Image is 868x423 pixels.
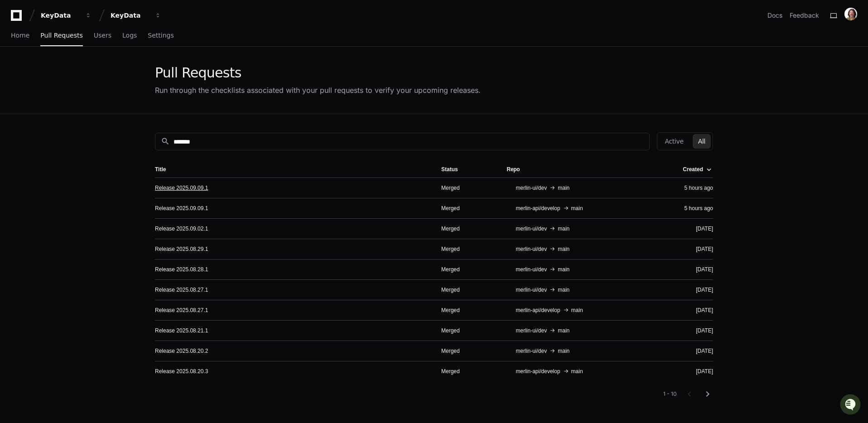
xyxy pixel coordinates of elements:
span: main [558,245,569,253]
span: main [558,347,569,355]
button: KeyData [107,7,165,24]
div: Created [683,166,711,173]
span: main [558,184,569,192]
button: Feedback [790,11,819,20]
span: [DATE] [80,121,99,129]
span: Logs [122,33,137,38]
div: Title [155,166,427,173]
a: Logs [122,25,137,46]
div: KeyData [41,11,80,20]
a: Release 2025.09.02.1 [155,225,208,232]
img: 1756235613930-3d25f9e4-fa56-45dd-b3ad-e072dfbd1548 [18,122,25,129]
a: Release 2025.08.27.1 [155,286,208,293]
div: Merged [441,245,492,253]
a: Release 2025.08.20.2 [155,347,208,355]
span: merlin-ui/dev [516,184,547,192]
span: main [571,205,583,212]
mat-icon: chevron_right [702,389,713,399]
a: Release 2025.08.20.3 [155,368,208,375]
a: Pull Requests [40,25,82,46]
div: Run through the checklists associated with your pull requests to verify your upcoming releases. [155,85,481,96]
span: main [571,307,583,314]
img: PlayerZero [9,9,27,27]
a: Home [11,25,29,46]
span: Settings [148,33,174,38]
span: merlin-ui/dev [516,266,547,273]
div: Status [441,166,458,173]
div: Welcome [9,36,165,51]
button: Start new chat [154,70,165,81]
div: We're available if you need us! [41,77,125,84]
div: Merged [441,184,492,192]
div: Status [441,166,492,173]
div: Title [155,166,166,173]
span: Users [94,33,111,38]
a: Release 2025.08.21.1 [155,327,208,334]
div: Merged [441,225,492,232]
span: • [75,121,78,129]
mat-icon: search [161,137,170,146]
iframe: Open customer support [839,393,863,418]
span: main [571,368,583,375]
span: Pull Requests [40,33,82,38]
a: Docs [767,11,782,20]
div: Merged [441,286,492,293]
div: Past conversations [9,99,61,106]
span: merlin-ui/dev [516,347,547,355]
button: All [693,134,711,149]
a: Users [94,25,111,46]
span: merlin-ui/dev [516,225,547,232]
div: Merged [441,327,492,334]
button: See all [140,97,165,108]
span: merlin-api/develop [516,368,560,375]
div: [DATE] [658,327,713,334]
img: 8294786374016_798e290d9caffa94fd1d_72.jpg [19,67,35,84]
button: KeyData [37,7,95,24]
div: Merged [441,205,492,212]
img: Robert Klasen [9,113,24,134]
div: KeyData [111,11,149,20]
div: 1 - 10 [663,390,677,398]
div: Merged [441,368,492,375]
a: Release 2025.09.09.1 [155,205,208,212]
div: Merged [441,307,492,314]
span: main [558,327,569,334]
img: 1756235613930-3d25f9e4-fa56-45dd-b3ad-e072dfbd1548 [9,67,25,84]
span: merlin-ui/dev [516,245,547,253]
a: Settings [148,25,174,46]
div: [DATE] [658,225,713,232]
span: [PERSON_NAME] [28,121,73,129]
div: Merged [441,266,492,273]
th: Repo [500,161,651,178]
div: [DATE] [658,286,713,293]
div: [DATE] [658,368,713,375]
button: Active [659,134,689,149]
a: Release 2025.08.27.1 [155,307,208,314]
div: [DATE] [658,266,713,273]
div: Created [683,166,703,173]
a: Release 2025.08.29.1 [155,245,208,253]
div: [DATE] [658,307,713,314]
div: 5 hours ago [658,184,713,192]
a: Release 2025.09.09.1 [155,184,208,192]
div: 5 hours ago [658,205,713,212]
span: merlin-ui/dev [516,286,547,293]
span: merlin-ui/dev [516,327,547,334]
div: Start new chat [41,67,149,77]
a: Powered byPylon [64,141,110,149]
span: merlin-api/develop [516,307,560,314]
div: Merged [441,347,492,355]
a: Release 2025.08.28.1 [155,266,208,273]
span: Home [11,33,29,38]
div: [DATE] [658,245,713,253]
span: merlin-api/develop [516,205,560,212]
img: ACg8ocLxjWwHaTxEAox3-XWut-danNeJNGcmSgkd_pWXDZ2crxYdQKg=s96-c [844,8,857,20]
div: [DATE] [658,347,713,355]
span: main [558,225,569,232]
div: Pull Requests [155,65,481,81]
span: main [558,266,569,273]
span: Pylon [90,142,110,149]
span: main [558,286,569,293]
